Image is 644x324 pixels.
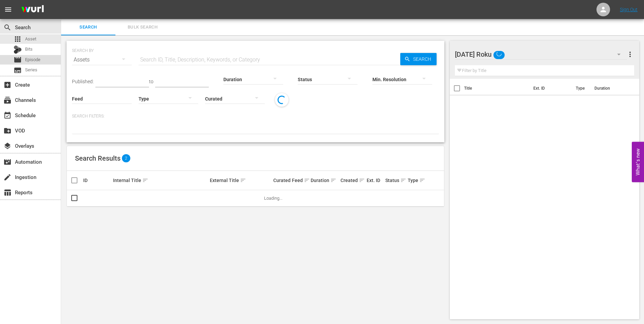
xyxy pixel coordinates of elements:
span: Asset [25,36,36,42]
span: Bits [25,46,33,53]
div: ID [83,178,111,183]
span: Episode [25,56,40,63]
div: Internal Title [113,176,208,184]
div: Ext. ID [367,178,383,183]
span: Search [410,53,437,65]
span: 2 [122,154,130,162]
div: Feed [292,176,309,184]
span: Published: [72,79,94,84]
div: Assets [72,50,132,69]
span: Search Results [75,154,121,162]
span: Loading... [264,196,282,201]
img: ans4CAIJ8jUAAAAAAAAAAAAAAAAAAAAAAAAgQb4GAAAAAAAAAAAAAAAAAAAAAAAAJMjXAAAAAAAAAAAAAAAAAAAAAAAAgAT5G... [16,2,49,18]
th: Ext. ID [529,79,572,98]
span: Create [3,81,12,89]
span: menu [4,5,12,14]
span: Reports [3,188,12,197]
button: Open Feedback Widget [632,142,644,182]
span: sort [330,177,336,183]
span: Channels [3,96,12,104]
th: Type [572,79,590,98]
div: Duration [311,176,338,184]
a: Sign Out [620,7,638,12]
span: sort [400,177,406,183]
span: Ingestion [3,173,12,181]
span: sort [359,177,365,183]
span: Asset [14,35,22,43]
span: Series [25,67,37,73]
span: Episode [14,56,22,64]
button: more_vert [626,46,634,62]
span: sort [419,177,425,183]
span: Schedule [3,111,12,120]
th: Duration [590,79,631,98]
span: Search [65,23,111,31]
span: Series [14,66,22,74]
span: Automation [3,158,12,166]
span: sort [142,177,148,183]
p: Search Filters: [72,113,439,119]
div: Bits [14,46,22,54]
div: External Title [210,176,271,184]
div: Status [385,176,406,184]
span: to [149,79,153,84]
span: sort [304,177,310,183]
span: Overlays [3,142,12,150]
div: Curated [273,178,290,183]
span: Search [3,23,12,32]
span: Bulk Search [119,23,166,31]
div: Type [408,176,421,184]
span: more_vert [626,50,634,58]
th: Title [464,79,529,98]
div: [DATE] Roku [455,45,627,64]
span: VOD [3,127,12,135]
span: sort [240,177,246,183]
button: Search [400,53,437,65]
div: Created [341,176,365,184]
